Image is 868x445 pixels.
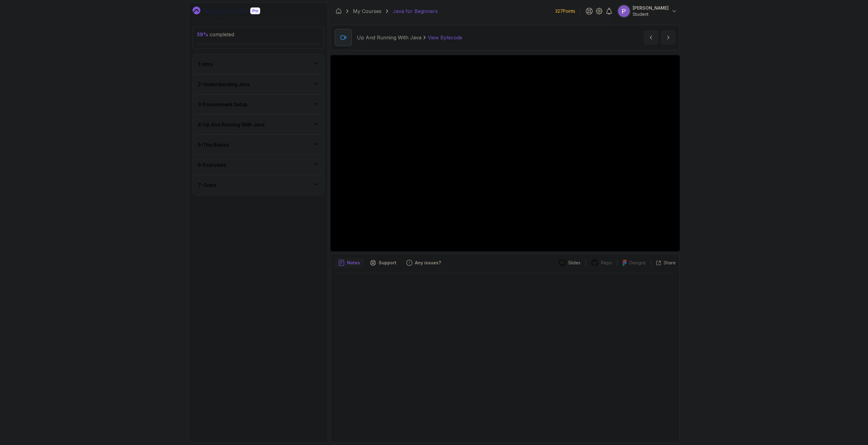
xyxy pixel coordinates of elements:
[643,30,658,45] button: previous content
[830,406,868,436] iframe: chat widget
[193,155,324,175] button: 6-Exercises
[601,260,612,266] p: Repo
[415,260,441,266] p: Any issues?
[403,258,445,268] button: Feedback button
[198,141,229,148] h3: 5 - The Basics
[335,258,364,268] button: notes button
[198,60,213,68] h3: 1 - Intro
[197,31,234,37] span: completed
[193,175,324,195] button: 7-Outro
[555,8,575,14] p: 327 Points
[651,260,676,266] button: Share
[633,11,669,17] p: Student
[664,260,676,266] p: Share
[554,260,585,266] a: Slides
[568,260,581,266] p: Slides
[193,115,324,134] button: 4-Up And Running With Java
[618,5,677,17] button: user profile image[PERSON_NAME]Student
[198,161,226,169] h3: 6 - Exercises
[336,8,342,14] a: Dashboard
[193,135,324,155] button: 5-The Basics
[353,7,381,15] a: My Courses
[198,81,250,88] h3: 2 - Understanding Java
[633,5,669,11] p: [PERSON_NAME]
[197,31,208,37] span: 39 %
[193,74,324,94] button: 2-Understanding Java
[379,260,396,266] p: Support
[618,5,630,17] img: user profile image
[193,54,324,74] button: 1-Intro
[393,7,438,15] p: Java for Beginners
[357,34,421,41] p: Up And Running With Java
[198,101,247,108] h3: 3 - Environment Setup
[193,95,324,114] button: 3-Environment Setup
[193,7,274,16] a: Dashboard
[198,181,216,189] h3: 7 - Outro
[629,260,646,266] p: Designs
[428,34,462,41] p: View Bytecode
[331,55,680,251] iframe: 5 - View ByteCode
[347,260,360,266] p: Notes
[366,258,400,268] button: Support button
[661,30,676,45] button: next content
[198,121,265,128] h3: 4 - Up And Running With Java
